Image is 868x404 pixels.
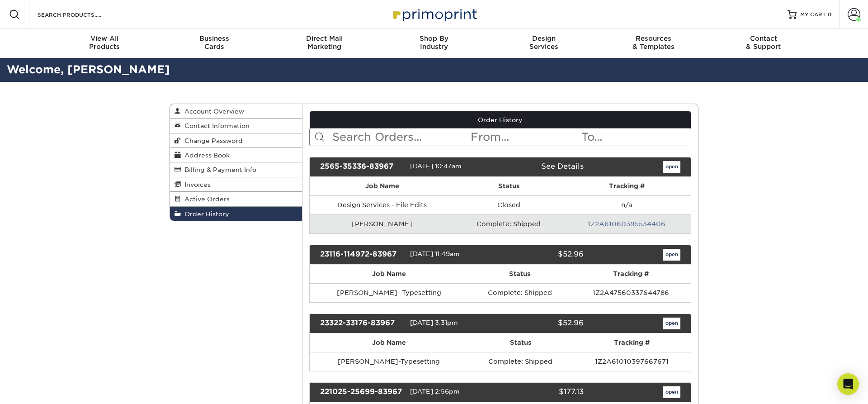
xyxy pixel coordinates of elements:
span: [DATE] 11:49am [410,250,460,257]
a: open [663,161,680,173]
th: Job Name [310,333,468,352]
span: Account Overview [181,108,244,115]
span: Contact [708,34,818,43]
a: Contact& Support [708,29,818,58]
a: Order History [310,111,691,128]
a: See Details [541,162,584,171]
td: Design Services - File Edits [310,195,455,214]
div: Open Intercom Messenger [837,373,859,395]
a: open [663,249,680,261]
div: 23116-114972-83967 [313,249,410,261]
div: Products [50,34,160,51]
td: [PERSON_NAME] [310,214,455,233]
span: Billing & Payment Info [181,166,256,173]
a: 1Z2A61060395534406 [588,220,665,228]
th: Status [468,265,571,283]
a: open [663,386,680,398]
div: Marketing [269,34,379,51]
a: Address Book [170,148,302,162]
th: Status [468,333,573,352]
span: Order History [181,210,229,218]
div: 2565-35336-83967 [313,161,410,173]
th: Tracking # [573,333,691,352]
input: From... [470,128,580,146]
a: Active Orders [170,192,302,206]
div: & Templates [599,34,708,51]
img: Primoprint [389,5,479,24]
span: [DATE] 2:56pm [410,388,460,395]
div: Services [489,34,599,51]
span: Direct Mail [269,34,379,43]
th: Tracking # [563,177,691,195]
th: Job Name [310,177,455,195]
span: [DATE] 10:47am [410,162,462,170]
td: Closed [455,195,563,214]
div: 221025-25699-83967 [313,386,410,398]
span: MY CART [800,11,826,19]
td: 1Z2A47560337644786 [571,283,691,302]
a: open [663,318,680,329]
span: Invoices [181,181,211,188]
a: BusinessCards [160,29,269,58]
span: Active Orders [181,195,230,203]
div: $177.13 [493,386,590,398]
div: $52.96 [493,249,590,261]
a: Direct MailMarketing [269,29,379,58]
a: Order History [170,207,302,221]
div: 23322-33176-83967 [313,318,410,329]
span: View All [50,34,160,43]
a: View AllProducts [50,29,160,58]
a: Contact Information [170,119,302,133]
input: SEARCH PRODUCTS..... [37,9,125,20]
td: Complete: Shipped [468,352,573,371]
span: Design [489,34,599,43]
div: $52.96 [493,318,590,329]
td: Complete: Shipped [468,283,571,302]
a: Shop ByIndustry [379,29,489,58]
td: 1Z2A61010397667671 [573,352,691,371]
th: Job Name [310,265,469,283]
div: Industry [379,34,489,51]
a: DesignServices [489,29,599,58]
span: Business [160,34,269,43]
th: Tracking # [571,265,691,283]
div: Cards [160,34,269,51]
a: Change Password [170,133,302,148]
span: Change Password [181,137,243,144]
span: Address Book [181,152,230,159]
span: 0 [828,11,832,18]
a: Invoices [170,177,302,192]
td: [PERSON_NAME]-Typesetting [310,352,468,371]
input: Search Orders... [331,128,470,146]
a: Billing & Payment Info [170,162,302,177]
span: [DATE] 3:31pm [410,319,458,326]
a: Resources& Templates [599,29,708,58]
a: Account Overview [170,104,302,119]
td: Complete: Shipped [455,214,563,233]
td: n/a [563,195,691,214]
td: [PERSON_NAME]- Typesetting [310,283,469,302]
th: Status [455,177,563,195]
span: Shop By [379,34,489,43]
div: & Support [708,34,818,51]
span: Contact Information [181,122,250,129]
input: To... [580,128,691,146]
span: Resources [599,34,708,43]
